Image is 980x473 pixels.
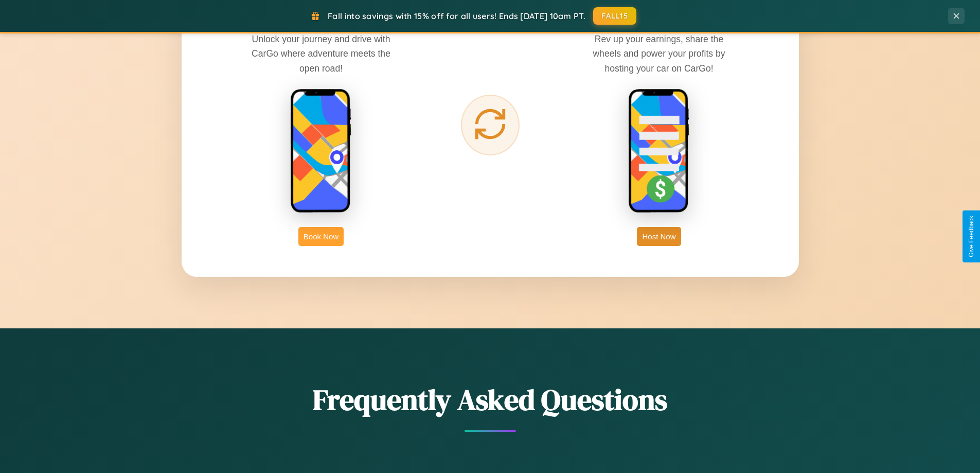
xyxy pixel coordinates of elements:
h2: Frequently Asked Questions [182,380,799,419]
button: FALL15 [593,7,636,25]
p: Rev up your earnings, share the wheels and power your profits by hosting your car on CarGo! [582,32,736,75]
button: Book Now [298,227,344,246]
p: Unlock your journey and drive with CarGo where adventure meets the open road! [244,32,398,75]
img: rent phone [290,89,352,214]
button: Host Now [637,227,681,246]
img: host phone [628,89,690,214]
div: Give Feedback [968,216,975,257]
span: Fall into savings with 15% off for all users! Ends [DATE] 10am PT. [328,11,585,21]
